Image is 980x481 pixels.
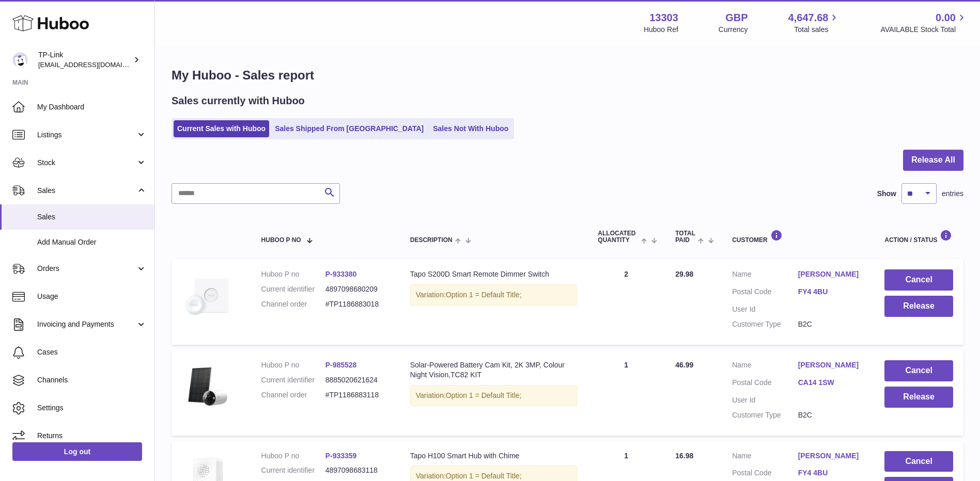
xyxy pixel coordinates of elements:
dt: Channel order [261,299,325,309]
span: Channels [37,375,147,385]
span: Add Manual Order [37,237,147,247]
span: Sales [37,212,147,222]
span: Stock [37,158,136,168]
strong: GBP [725,11,748,25]
span: Invoicing and Payments [37,319,136,329]
a: 4,647.68 Total sales [788,11,841,35]
div: Solar-Powered Battery Cam Kit, 2K 3MP, Colour Night Vision,TC82 KIT [410,360,578,380]
span: Listings [37,130,136,140]
span: ALLOCATED Quantity [598,230,638,244]
a: Sales Shipped From [GEOGRAPHIC_DATA] [271,120,427,137]
span: Returns [37,431,147,441]
dd: #TP1186883018 [325,299,390,309]
dt: User Id [732,395,798,405]
dd: 4897098680209 [325,284,390,294]
span: 0.00 [936,11,956,25]
span: 46.99 [675,361,693,369]
span: My Dashboard [37,102,147,112]
dt: Postal Code [732,287,798,299]
dd: B2C [798,410,864,420]
span: 16.98 [675,452,693,460]
dt: Name [732,269,798,282]
button: Release [884,387,953,408]
a: [PERSON_NAME] [798,269,864,279]
span: Option 1 = Default Title; [446,391,522,399]
a: Current Sales with Huboo [174,120,269,137]
img: gaby.chen@tp-link.com [12,52,28,68]
h1: My Huboo - Sales report [172,67,963,84]
dt: Huboo P no [261,451,325,461]
span: Orders [37,264,136,274]
strong: 13303 [649,11,678,25]
dd: #TP1186883118 [325,390,390,400]
a: [PERSON_NAME] [798,360,864,370]
div: Tapo H100 Smart Hub with Chime [410,451,578,461]
button: Release All [903,150,963,171]
span: Settings [37,403,147,413]
a: [PERSON_NAME] [798,451,864,461]
dd: 4897098683118 [325,466,390,475]
td: 1 [587,350,665,436]
a: Sales Not With Huboo [429,120,512,137]
dt: User Id [732,304,798,314]
div: TP-Link [38,50,131,70]
div: Variation: [410,284,578,306]
button: Cancel [884,360,953,381]
div: Variation: [410,385,578,406]
img: 01_large_20221213112651y.jpg [182,269,234,321]
button: Release [884,296,953,317]
dd: 8885020621624 [325,375,390,385]
span: Option 1 = Default Title; [446,291,522,299]
span: 4,647.68 [788,11,829,25]
dd: B2C [798,319,864,329]
dt: Postal Code [732,468,798,480]
a: Log out [12,442,142,461]
span: 29.98 [675,270,693,278]
button: Cancel [884,451,953,472]
dt: Huboo P no [261,360,325,370]
a: FY4 4BU [798,287,864,297]
a: 0.00 AVAILABLE Stock Total [880,11,968,35]
div: Action / Status [884,230,953,244]
img: 1-pack_large_20240328085758e.png [182,360,234,412]
div: Tapo S200D Smart Remote Dimmer Switch [410,269,578,279]
td: 2 [587,259,665,345]
span: Description [410,237,453,244]
dt: Huboo P no [261,269,325,279]
span: Sales [37,186,136,196]
span: Option 1 = Default Title; [446,472,522,480]
dt: Current identifier [261,284,325,294]
div: Currency [719,25,748,35]
a: P-933359 [325,452,357,460]
dt: Current identifier [261,375,325,385]
button: Cancel [884,269,953,291]
dt: Current identifier [261,466,325,475]
a: FY4 4BU [798,468,864,478]
span: entries [942,189,963,199]
span: [EMAIL_ADDRESS][DOMAIN_NAME] [38,60,152,69]
span: Total sales [794,25,840,35]
dt: Customer Type [732,319,798,329]
span: Usage [37,292,147,301]
div: Huboo Ref [644,25,678,35]
span: Cases [37,347,147,357]
span: Huboo P no [261,237,301,244]
dt: Name [732,360,798,373]
a: P-985528 [325,361,357,369]
dt: Channel order [261,390,325,400]
a: P-933380 [325,270,357,278]
span: Total paid [675,230,695,244]
label: Show [877,189,896,199]
a: CA14 1SW [798,378,864,388]
dt: Name [732,451,798,463]
span: AVAILABLE Stock Total [880,25,968,35]
h2: Sales currently with Huboo [172,94,305,108]
dt: Customer Type [732,410,798,420]
div: Customer [732,230,864,244]
dt: Postal Code [732,378,798,390]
